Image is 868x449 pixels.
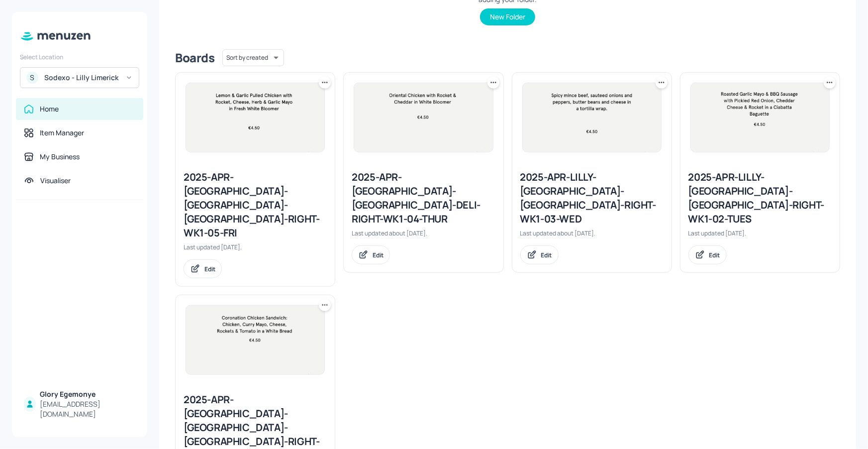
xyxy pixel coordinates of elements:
div: Edit [373,251,384,259]
div: Boards [175,50,214,66]
div: Last updated about [DATE]. [352,229,495,237]
div: Last updated [DATE]. [688,229,832,237]
div: Item Manager [40,128,84,138]
div: Glory Egemonye [40,389,135,399]
div: Last updated [DATE]. [184,243,327,251]
div: 2025-APR-LILLY-[GEOGRAPHIC_DATA]-[GEOGRAPHIC_DATA]-RIGHT-WK1-02-TUES [688,170,832,226]
div: Sodexo - Lilly Limerick [44,73,119,83]
img: 2025-06-25-1750846136131wy5mki5brzb.jpeg [523,83,661,152]
div: Last updated about [DATE]. [520,229,664,237]
button: New Folder [480,8,535,25]
div: Sort by created [222,48,284,68]
div: Edit [541,251,552,259]
img: 2025-08-18-1755511777299ji3z23mosg.jpeg [186,306,324,374]
div: 2025-APR-[GEOGRAPHIC_DATA]-[GEOGRAPHIC_DATA]-[GEOGRAPHIC_DATA]-RIGHT-WK1-05-FRI [184,170,327,240]
div: 2025-APR-[GEOGRAPHIC_DATA]-[GEOGRAPHIC_DATA]-DELI-RIGHT-WK1-04-THUR [352,170,495,226]
div: Home [40,104,59,114]
div: Visualiser [40,176,71,186]
div: Edit [709,251,720,259]
img: 2025-06-26-1750934159860s21r5cxnxqr.jpeg [354,83,492,152]
div: 2025-APR-LILLY-[GEOGRAPHIC_DATA]-[GEOGRAPHIC_DATA]-RIGHT-WK1-03-WED [520,170,664,226]
div: S [26,72,38,84]
div: [EMAIL_ADDRESS][DOMAIN_NAME] [40,399,135,419]
img: 2025-05-30-1748598403930296u1wc8mah.jpeg [186,83,324,152]
div: Edit [204,265,215,273]
div: Select Location [20,53,139,61]
div: My Business [40,152,80,162]
img: 2025-08-19-17555994735917khych01a39.jpeg [691,83,829,152]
